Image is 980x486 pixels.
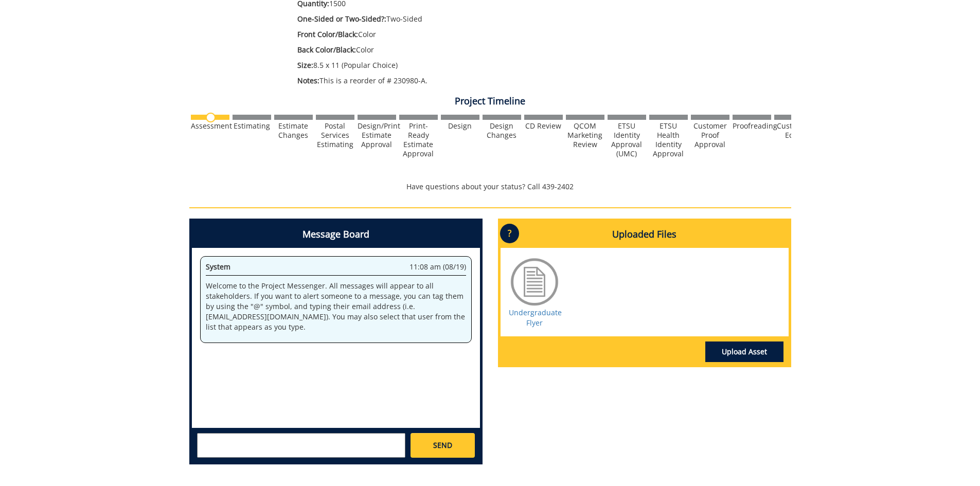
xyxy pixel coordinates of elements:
div: Design [441,121,479,131]
p: Color [297,29,700,40]
h4: Project Timeline [189,96,791,106]
h4: Message Board [192,221,480,248]
div: ETSU Identity Approval (UMC) [608,121,646,158]
a: Undergraduate Flyer [509,308,562,328]
span: Back Color/Black: [297,45,356,55]
div: Customer Edits [774,121,813,140]
div: ETSU Health Identity Approval [649,121,688,158]
span: System [206,262,230,272]
h4: Uploaded Files [501,221,789,248]
textarea: messageToSend [197,433,405,458]
div: Customer Proof Approval [691,121,729,149]
div: Assessment [191,121,229,131]
img: no [206,113,216,122]
div: CD Review [524,121,563,131]
a: SEND [411,433,474,458]
span: Size: [297,60,313,70]
p: Color [297,45,700,55]
span: One-Sided or Two-Sided?: [297,14,386,24]
div: QCOM Marketing Review [566,121,604,149]
p: This is a reorder of # 230980-A. [297,76,700,86]
p: Welcome to the Project Messenger. All messages will appear to all stakeholders. If you want to al... [206,281,466,332]
div: Estimating [233,121,271,131]
div: Design/Print Estimate Approval [358,121,396,149]
span: SEND [433,440,452,451]
div: Print-Ready Estimate Approval [399,121,438,158]
p: ? [500,224,519,243]
a: Upload Asset [705,341,783,362]
p: Two-Sided [297,14,700,24]
div: Design Changes [483,121,521,140]
p: Have questions about your status? Call 439-2402 [189,182,791,192]
div: Estimate Changes [274,121,313,140]
span: Notes: [297,76,319,85]
div: Proofreading [733,121,771,131]
div: Postal Services Estimating [316,121,354,149]
span: Front Color/Black: [297,29,358,39]
p: 8.5 x 11 (Popular Choice) [297,60,700,70]
span: 11:08 am (08/19) [409,262,466,272]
